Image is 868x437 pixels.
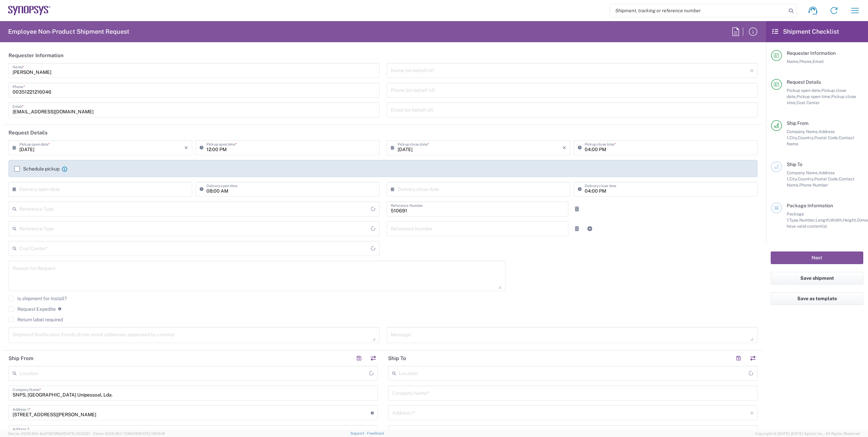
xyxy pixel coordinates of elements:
[789,176,798,181] span: City,
[93,432,165,436] span: Client: 2025.18.0-7346316
[789,135,798,140] span: City,
[572,224,582,233] a: Remove Reference
[799,59,813,64] span: Phone,
[14,166,60,172] label: Schedule pickup
[798,176,814,181] span: Country,
[799,217,816,223] span: Number,
[771,292,863,305] button: Save as template
[184,142,188,153] i: ×
[771,272,863,285] button: Save shipment
[9,52,64,59] h2: Requester Information
[610,4,786,17] input: Shipment, tracking or reference number
[367,431,384,435] a: Feedback
[772,28,839,36] h2: Shipment Checklist
[563,142,566,153] i: ×
[9,296,67,301] label: Is shipment for Install?
[797,100,820,105] span: Cost Center
[787,211,804,223] span: Package 1:
[813,59,824,64] span: Email
[8,28,129,36] h2: Employee Non-Product Shipment Request
[787,88,821,93] span: Pickup open date,
[771,252,863,264] button: Next
[816,217,830,223] span: Length,
[350,431,367,435] a: Support
[9,355,33,362] h2: Ship From
[8,432,90,436] span: Server: 2025.18.0-4e47823f9d1
[787,170,819,175] span: Company Name,
[787,129,819,134] span: Company Name,
[830,217,843,223] span: Width,
[789,217,799,223] span: Type,
[787,120,808,126] span: Ship From
[787,79,821,85] span: Request Details
[755,431,860,437] span: Copyright © [DATE]-[DATE] Agistix Inc., All Rights Reserved
[138,432,165,436] span: [DATE] 08:10:16
[787,162,802,167] span: Ship To
[787,203,833,208] span: Package Information
[787,50,836,56] span: Requester Information
[787,59,799,64] span: Name,
[63,432,90,436] span: [DATE] 10:23:21
[9,306,56,312] label: Request Expedite
[585,224,595,233] a: Add Reference
[388,355,406,362] h2: Ship To
[797,94,831,99] span: Pickup open time,
[572,204,582,214] a: Remove Reference
[9,317,63,322] label: Return label required
[843,217,857,223] span: Height,
[798,135,814,140] span: Country,
[9,129,48,136] h2: Request Details
[814,135,839,140] span: Postal Code,
[814,176,839,181] span: Postal Code,
[799,182,828,188] span: Phone Number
